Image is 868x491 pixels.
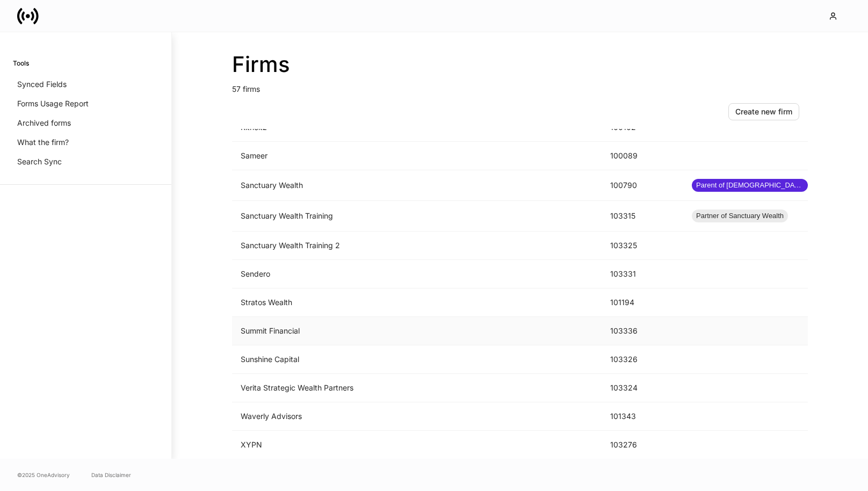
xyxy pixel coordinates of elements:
[602,431,683,459] td: 103276
[602,232,683,260] td: 103325
[17,471,70,479] span: © 2025 OneAdvisory
[17,118,71,128] p: Archived forms
[232,232,602,260] td: Sanctuary Wealth Training 2
[232,52,808,77] h2: Firms
[602,260,683,288] td: 103331
[13,113,158,133] a: Archived forms
[602,345,683,374] td: 103326
[13,133,158,152] a: What the firm?
[602,402,683,431] td: 101343
[232,260,602,288] td: Sendero
[692,180,808,191] span: Parent of [DEMOGRAPHIC_DATA] firms
[232,431,602,459] td: XYPN
[13,152,158,171] a: Search Sync
[232,170,602,201] td: Sanctuary Wealth
[17,98,89,109] p: Forms Usage Report
[17,137,69,148] p: What the firm?
[232,142,602,170] td: Sameer
[692,211,788,221] span: Partner of Sanctuary Wealth
[232,288,602,317] td: Stratos Wealth
[13,75,158,94] a: Synced Fields
[602,288,683,317] td: 101194
[232,402,602,431] td: Waverly Advisors
[17,156,62,167] p: Search Sync
[735,106,792,117] div: Create new firm
[232,317,602,345] td: Summit Financial
[232,374,602,402] td: Verita Strategic Wealth Partners
[232,77,808,95] p: 57 firms
[602,142,683,170] td: 100089
[602,170,683,201] td: 100790
[728,103,799,120] button: Create new firm
[602,201,683,232] td: 103315
[232,345,602,374] td: Sunshine Capital
[13,94,158,113] a: Forms Usage Report
[13,58,29,68] h6: Tools
[91,471,131,479] a: Data Disclaimer
[17,79,67,90] p: Synced Fields
[602,374,683,402] td: 103324
[232,201,602,232] td: Sanctuary Wealth Training
[602,317,683,345] td: 103336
